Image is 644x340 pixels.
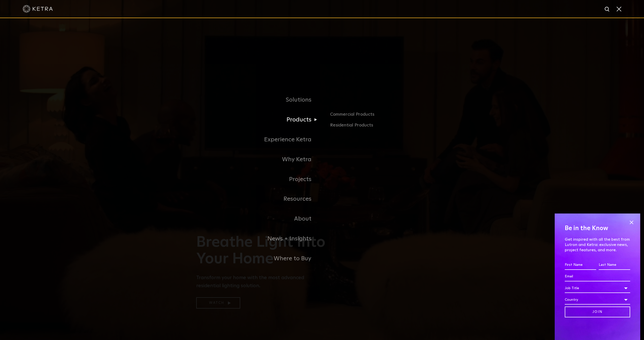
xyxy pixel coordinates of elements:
[565,283,630,293] div: Job Title
[565,237,630,252] p: Get inspired with all the best from Lutron and Ketra: exclusive news, project features, and more.
[599,260,630,270] input: Last Name
[196,90,448,268] div: Navigation Menu
[196,90,322,110] a: Solutions
[196,130,322,150] a: Experience Ketra
[330,111,448,122] a: Commercial Products
[604,6,611,13] img: search icon
[565,260,596,270] input: First Name
[196,249,322,269] a: Where to Buy
[196,110,322,130] a: Products
[565,272,630,281] input: Email
[565,295,630,305] div: Country
[330,122,448,129] a: Residential Products
[196,189,322,209] a: Resources
[196,229,322,249] a: News + Insights
[565,307,630,317] input: Join
[565,224,630,233] h4: Be in the Know
[196,209,322,229] a: About
[196,150,322,169] a: Why Ketra
[196,169,322,189] a: Projects
[23,5,53,13] img: ketra-logo-2019-white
